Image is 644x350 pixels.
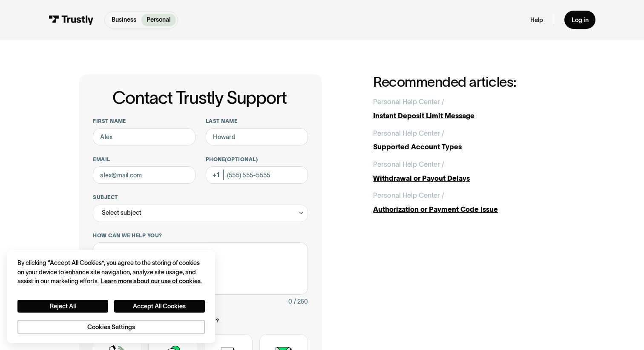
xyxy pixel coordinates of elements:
label: How can we help you? [93,232,308,239]
div: Cookie banner [7,250,215,343]
button: Cookies Settings [17,320,205,335]
div: Authorization or Payment Code Issue [373,204,565,214]
div: Supported Account Types [373,142,565,152]
label: Phone [206,156,308,163]
button: Reject All [17,300,108,313]
label: Last name [206,118,308,125]
input: Howard [206,128,308,146]
img: Trustly Logo [49,15,94,25]
div: Personal Help Center / [373,97,444,107]
div: 0 [288,296,292,307]
label: First name [93,118,195,125]
span: (Optional) [225,157,258,162]
div: Personal Help Center / [373,159,444,169]
a: More information about your privacy, opens in a new tab [101,278,202,285]
button: Accept All Cookies [114,300,205,313]
a: Personal Help Center /Instant Deposit Limit Message [373,97,565,121]
a: Personal Help Center /Withdrawal or Payout Delays [373,159,565,183]
a: Personal Help Center /Supported Account Types [373,128,565,152]
a: Business [106,14,141,26]
a: Personal Help Center /Authorization or Payment Code Issue [373,190,565,214]
input: alex@mail.com [93,166,195,184]
div: Personal Help Center / [373,190,444,200]
input: Alex [93,128,195,146]
div: / 250 [294,296,308,307]
div: Log in [572,16,589,24]
div: Withdrawal or Payout Delays [373,173,565,183]
div: Instant Deposit Limit Message [373,111,565,121]
div: Personal Help Center / [373,128,444,138]
label: Subject [93,194,308,201]
div: Select subject [93,205,308,222]
h2: Recommended articles: [373,74,565,90]
label: Email [93,156,195,163]
h1: Contact Trustly Support [91,88,308,108]
p: Business [112,15,136,24]
div: Privacy [17,259,205,334]
div: Select subject [102,208,141,218]
a: Help [530,16,543,24]
input: (555) 555-5555 [206,166,308,184]
a: Personal [141,14,175,26]
a: Log in [564,11,595,29]
div: By clicking “Accept All Cookies”, you agree to the storing of cookies on your device to enhance s... [17,259,205,286]
p: Personal [147,15,170,24]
